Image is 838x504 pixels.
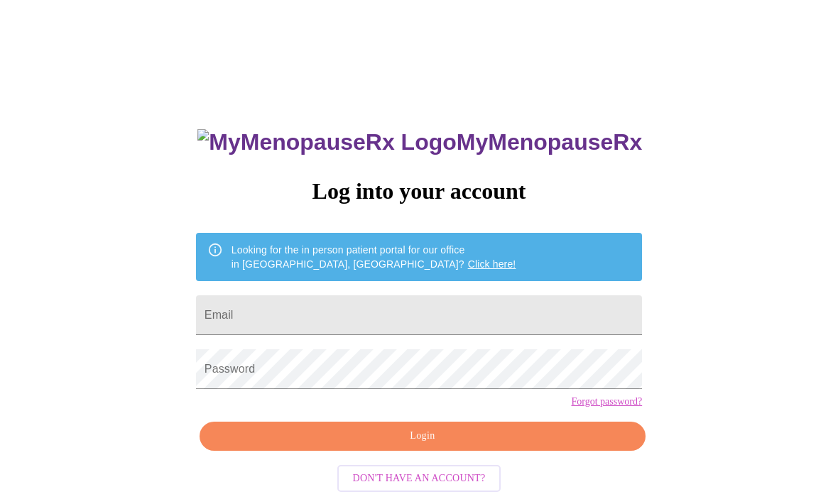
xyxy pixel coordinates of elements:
[196,178,642,204] h3: Log into your account
[337,465,501,493] button: Don't have an account?
[197,129,642,155] h3: MyMenopauseRx
[232,237,516,277] div: Looking for the in person patient portal for our office in [GEOGRAPHIC_DATA], [GEOGRAPHIC_DATA]?
[468,258,516,270] a: Click here!
[353,470,486,488] span: Don't have an account?
[200,422,646,451] button: Login
[216,427,629,445] span: Login
[197,129,456,155] img: MyMenopauseRx Logo
[334,471,505,483] a: Don't have an account?
[571,396,642,407] a: Forgot password?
